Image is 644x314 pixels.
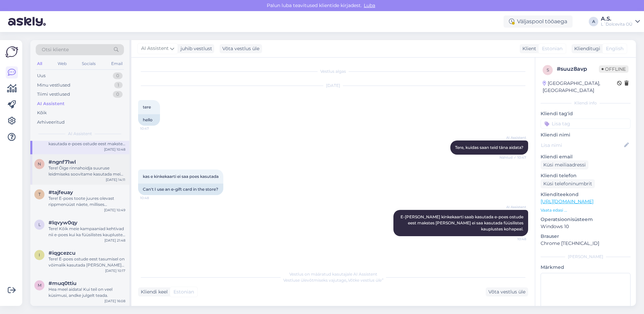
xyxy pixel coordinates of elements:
[106,177,125,182] div: [DATE] 14:11
[104,208,125,213] div: [DATE] 10:49
[455,145,523,150] span: Tere, kuidas saan teid täna aidata?
[39,252,40,257] span: i
[501,237,526,242] span: 10:48
[541,153,631,160] p: Kliendi email
[49,250,75,256] span: #iqgcezcu
[504,15,573,28] div: Väljaspool tööaega
[42,46,69,53] span: Otsi kliente
[49,256,125,268] div: Tere! E-poes ostude eest tasumisel on võimalik kasutada [PERSON_NAME] e-[PERSON_NAME] kinkekaarti...
[49,280,76,286] span: #muq0ttiu
[49,226,125,238] div: Tere! Kõik meie kampaaniad kehtivad nii e-poes kui ka füüsilistes kauplustes kohapeal. Kui kampaa...
[140,126,165,131] span: 10:47
[143,104,151,109] span: tere
[143,174,219,179] span: kas e kinkekaarti ei saa poes kasutada
[80,59,97,68] div: Socials
[38,161,41,166] span: n
[541,172,631,179] p: Kliendi telefon
[541,233,631,240] p: Brauser
[606,45,623,52] span: English
[38,283,41,288] span: m
[541,119,631,129] input: Lisa tag
[114,82,123,89] div: 1
[599,65,629,73] span: Offline
[362,2,377,8] span: Luba
[141,45,169,52] span: AI Assistent
[572,45,600,52] div: Klienditugi
[541,223,631,230] p: Windows 10
[37,100,65,107] div: AI Assistent
[541,254,631,260] div: [PERSON_NAME]
[49,286,125,299] div: Hea meel aidata! Kui teil on veel küsimusi, andke julgelt teada.
[140,195,165,200] span: 10:48
[110,59,124,68] div: Email
[542,45,562,52] span: Estonian
[49,220,77,226] span: #lqvyw0qy
[601,16,640,27] a: A.S.L´Dolcevita OÜ
[49,165,125,177] div: Tere! Õige rinnahoidja suuruse leidmiseks soovitame kasutada meie veebilehel olevat suurusekalkul...
[589,17,598,26] div: A
[541,264,631,271] p: Märkmed
[178,45,212,52] div: juhib vestlust
[541,216,631,223] p: Operatsioonisüsteem
[541,160,588,169] div: Küsi meiliaadressi
[173,288,194,295] span: Estonian
[49,195,125,208] div: Tere! E-poes toote juures olevast rippmenüüst näete, millises kaupluses soovitud suurus hetkel ol...
[547,67,549,72] span: s
[500,155,526,160] span: Nähtud ✓ 10:47
[541,110,631,117] p: Kliendi tag'id
[601,22,633,27] div: L´Dolcevita OÜ
[5,45,18,58] img: Askly Logo
[541,142,623,149] input: Lisa nimi
[113,91,123,98] div: 0
[220,44,262,53] div: Võta vestlus üle
[138,184,223,195] div: Can't I use an e-gift card in the store?
[138,288,168,295] div: Kliendi keel
[501,135,526,140] span: AI Assistent
[541,179,595,188] div: Küsi telefoninumbrit
[49,189,73,195] span: #tajfeuay
[138,114,160,126] div: hello
[486,287,528,296] div: Võta vestlus üle
[37,119,65,126] div: Arhiveeritud
[113,72,123,79] div: 0
[105,268,125,273] div: [DATE] 10:17
[601,16,633,22] div: A.S.
[283,278,383,283] span: Vestluse ülevõtmiseks vajutage
[541,100,631,106] div: Kliendi info
[104,238,125,243] div: [DATE] 21:48
[104,299,125,304] div: [DATE] 16:08
[543,80,617,94] div: [GEOGRAPHIC_DATA], [GEOGRAPHIC_DATA]
[541,191,631,198] p: Klienditeekond
[38,222,41,227] span: l
[520,45,536,52] div: Klient
[541,198,593,205] a: [URL][DOMAIN_NAME]
[541,131,631,138] p: Kliendi nimi
[541,240,631,247] p: Chrome [TECHNICAL_ID]
[37,82,70,89] div: Minu vestlused
[49,159,76,165] span: #ngnf71wl
[37,91,70,98] div: Tiimi vestlused
[49,135,125,147] div: E-[PERSON_NAME] kinkekaarti saab kasutada e-poes ostude eest makstes [PERSON_NAME] ei saa kasutad...
[138,83,528,89] div: [DATE]
[557,65,599,73] div: # suuz8avp
[38,192,41,197] span: t
[289,272,377,277] span: Vestlus on määratud kasutajale AI Assistent
[501,205,526,210] span: AI Assistent
[104,147,125,152] div: [DATE] 10:48
[68,131,92,137] span: AI Assistent
[400,214,524,231] span: E-[PERSON_NAME] kinkekaarti saab kasutada e-poes ostude eest makstes [PERSON_NAME] ei saa kasutad...
[36,59,43,68] div: All
[346,278,383,283] i: „Võtke vestlus üle”
[56,59,68,68] div: Web
[37,109,47,116] div: Kõik
[541,207,631,213] p: Vaata edasi ...
[138,68,528,74] div: Vestlus algas
[37,72,45,79] div: Uus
